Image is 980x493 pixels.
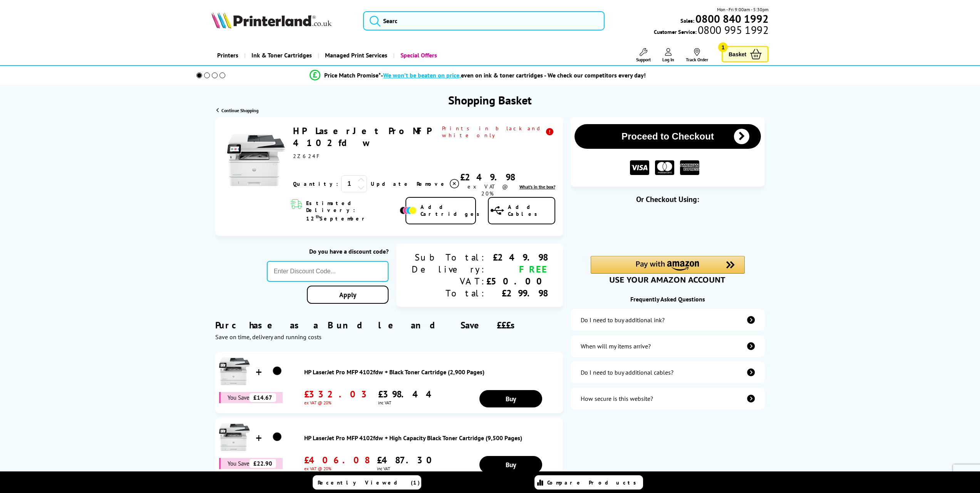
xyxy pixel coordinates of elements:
a: Printerland Logo [211,12,353,30]
div: Or Checkout Using: [571,194,765,204]
a: Log In [662,48,674,62]
img: HP LaserJet Pro MFP 4102fdw [227,131,285,189]
span: Remove [417,180,447,187]
a: Update [371,180,410,187]
span: Quantity: [293,180,338,187]
div: £299.98 [486,287,548,299]
img: HP LaserJet Pro MFP 4102fdw + Black Toner Cartridge (2,900 Pages) [219,356,250,387]
img: American Express [680,160,699,175]
input: Searc [363,11,605,30]
span: Ink & Toner Cartridges [251,45,312,65]
a: HP LaserJet Pro MFP 4102fdw + High Capacity Black Toner Cartridge (9,500 Pages) [304,434,559,442]
a: lnk_inthebox [519,184,555,190]
span: Mon - Fri 9:00am - 5:30pm [717,6,769,13]
span: inc VAT [378,400,439,406]
div: £249.98 [460,171,515,183]
span: Customer Service: [654,26,769,35]
span: We won’t be beaten on price, [383,71,461,79]
span: Continue Shopping [221,108,258,113]
span: Prints in black and white only [442,125,555,139]
a: Managed Print Services [318,45,393,65]
div: Frequently Asked Questions [571,295,765,303]
span: £14.67 [250,393,276,402]
input: Enter Discount Code... [267,261,389,282]
a: Recently Viewed (1) [313,475,421,490]
li: modal_Promise [186,69,770,82]
span: £332.03 [304,388,370,400]
div: Save on time, delivery and running costs [215,333,563,341]
span: Add Cartridges [420,204,484,217]
span: 0800 995 1992 [697,26,769,34]
div: How secure is this website? [581,395,653,402]
img: VISA [630,160,649,175]
span: Estimated Delivery: 12 September [306,200,398,222]
a: Special Offers [393,45,443,65]
span: Add Cables [508,204,554,217]
img: MASTER CARD [655,160,674,175]
div: When will my items arrive? [581,342,651,350]
a: additional-cables [571,362,765,383]
span: What's in the box? [519,184,555,190]
div: £50.00 [486,275,548,287]
a: Track Order [686,48,708,62]
div: You Save [219,458,283,469]
span: 1 [718,42,728,52]
div: Total: [412,287,486,299]
div: Purchase as a Bundle and Save £££s [215,308,563,341]
div: Amazon Pay - Use your Amazon account [591,256,745,283]
span: Support [636,57,651,62]
span: Recently Viewed (1) [318,479,420,486]
b: 0800 840 1992 [695,12,769,26]
span: £22.90 [250,459,276,468]
a: Compare Products [534,475,643,490]
img: Printerland Logo [211,12,332,29]
div: VAT: [412,275,486,287]
a: Buy [479,390,542,407]
span: £398.44 [378,388,439,400]
a: Apply [307,286,389,304]
span: Sales: [680,17,694,24]
img: HP LaserJet Pro MFP 4102fdw + High Capacity Black Toner Cartridge (9,500 Pages) [268,427,287,447]
sup: th [316,214,320,219]
a: Buy [479,456,542,473]
a: items-arrive [571,335,765,357]
div: Do you have a discount code? [267,247,389,255]
span: £487.30 [377,454,437,466]
span: Compare Products [547,479,640,486]
a: Support [636,48,651,62]
a: HP LaserJet Pro MFP 4102fdw + Black Toner Cartridge (2,900 Pages) [304,368,559,376]
div: Do I need to buy additional cables? [581,368,673,376]
div: £249.98 [486,251,548,263]
a: secure-website [571,388,765,409]
button: Proceed to Checkout [575,124,761,149]
span: ex VAT @ 20% [304,400,370,406]
span: ex VAT @ 20% [304,466,369,471]
iframe: PayPal [591,217,745,243]
span: 2Z624F [293,153,322,160]
a: additional-ink [571,309,765,331]
span: Basket [729,49,746,59]
div: FREE [486,263,548,275]
div: Sub Total: [412,251,486,263]
a: Delete item from your basket [417,178,460,190]
span: inc VAT [377,466,437,471]
span: Price Match Promise* [324,71,381,79]
div: Delivery: [412,263,486,275]
img: Add Cartridges [400,207,417,214]
div: You Save [219,392,283,403]
div: - even on ink & toner cartridges - We check our competitors every day! [381,71,646,79]
span: ex VAT @ 20% [467,183,508,197]
span: Log In [662,57,674,62]
img: HP LaserJet Pro MFP 4102fdw + Black Toner Cartridge (2,900 Pages) [268,362,287,381]
span: £406.08 [304,454,369,466]
div: Do I need to buy additional ink? [581,316,665,324]
a: HP LaserJet Pro MFP 4102fdw [293,125,431,149]
a: 0800 840 1992 [694,15,769,22]
img: HP LaserJet Pro MFP 4102fdw + High Capacity Black Toner Cartridge (9,500 Pages) [219,422,250,453]
a: Ink & Toner Cartridges [244,45,318,65]
a: Printers [211,45,244,65]
a: Basket 1 [722,46,769,62]
a: Continue Shopping [216,108,258,113]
